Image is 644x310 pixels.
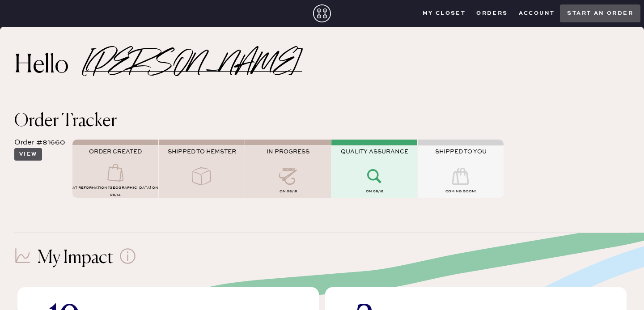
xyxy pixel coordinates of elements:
h2: [PERSON_NAME] [85,60,302,72]
span: Order Tracker [14,112,117,130]
button: Orders [471,7,513,20]
button: My Closet [417,7,471,20]
div: Order #81660 [14,137,65,148]
span: SHIPPED TO YOU [435,148,487,155]
button: Start an order [560,4,640,22]
span: AT Reformation [GEOGRAPHIC_DATA] on 08/14 [72,186,158,197]
span: ORDER CREATED [89,148,142,155]
button: View [14,148,42,161]
span: IN PROGRESS [267,148,309,155]
button: Account [513,7,560,20]
span: QUALITY ASSURANCE [341,148,408,155]
span: on 08/18 [366,189,383,194]
span: SHIPPED TO HEMSTER [168,148,236,155]
span: COMING SOON! [445,189,476,194]
span: on 08/18 [280,189,297,194]
h2: Hello [14,55,85,76]
h1: My Impact [37,247,113,269]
